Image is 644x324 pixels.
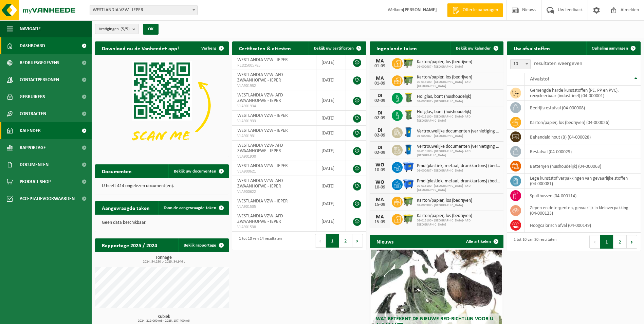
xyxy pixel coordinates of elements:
span: Documenten [20,156,49,173]
span: Ophaling aanvragen [592,46,628,51]
span: Karton/papier, los (bedrijven) [417,213,500,219]
span: Rapportage [20,139,46,156]
span: Product Shop [20,173,51,190]
span: Vertrouwelijke documenten (vernietiging - recyclage) [417,129,500,134]
h2: Nieuws [370,235,400,248]
span: WESTLANDIA VZW- AFD ZWAANHOFWE - IEPER [237,178,283,189]
span: WESTLANDIA VZW- AFD ZWAANHOFWE - IEPER [237,93,283,103]
span: 02-015100 - [GEOGRAPHIC_DATA]- AFD [GEOGRAPHIC_DATA] [417,219,500,227]
td: [DATE] [316,196,346,211]
h3: Kubiek [98,314,229,323]
a: Offerte aanvragen [447,3,503,17]
span: WESTLANDIA VZW - IEPER [237,113,288,118]
button: 1 [326,234,339,248]
span: Karton/papier, los (bedrijven) [417,75,500,80]
span: Bekijk uw documenten [174,169,216,174]
h2: Ingeplande taken [370,41,424,55]
a: Bekijk uw kalender [450,41,503,55]
img: WB-1100-HPE-BE-01 [403,161,414,173]
span: WESTLANDIA VZW- AFD ZWAANHOFWE - IEPER [237,143,283,154]
span: Pmd (plastiek, metaal, drankkartons) (bedrijven) [417,179,500,184]
div: MA [373,197,387,202]
span: 10 [511,59,530,69]
span: Kalender [20,122,41,139]
td: spuitbussen (04-000114) [525,188,641,203]
span: VLA901930 [237,154,311,159]
h3: Tonnage [98,255,229,264]
span: 2024: 54,250 t - 2025: 34,946 t [98,260,229,264]
div: 1 tot 10 van 20 resultaten [510,234,556,249]
img: WB-0240-HPE-GN-50 [403,109,414,121]
div: 01-09 [373,81,387,86]
div: 02-09 [373,150,387,155]
div: 15-09 [373,202,387,207]
td: [DATE] [316,111,346,126]
td: [DATE] [316,176,346,196]
span: Karton/papier, los (bedrijven) [417,59,472,65]
span: Hol glas, bont (huishoudelijk) [417,94,471,100]
td: lege kunststof verpakkingen van gevaarlijke stoffen (04-000081) [525,174,641,188]
div: 01-09 [373,64,387,69]
button: 2 [339,234,352,248]
label: resultaten weergeven [534,61,582,66]
span: 02-015100 - [GEOGRAPHIC_DATA]- AFD [GEOGRAPHIC_DATA] [417,80,500,88]
button: 1 [600,235,613,249]
h2: Documenten [95,164,139,178]
div: 02-09 [373,116,387,121]
td: hoogcalorisch afval (04-000149) [525,218,641,233]
a: Bekijk uw documenten [168,164,228,178]
span: 10 [510,59,531,69]
td: [DATE] [316,161,346,176]
span: Verberg [201,46,216,51]
span: Afvalstof [530,76,549,82]
strong: [PERSON_NAME] [403,7,437,13]
td: gemengde harde kunststoffen (PE, PP en PVC), recycleerbaar (industrieel) (04-000001) [525,86,641,101]
a: Bekijk uw certificaten [309,41,366,55]
img: WB-1100-HPE-BE-01 [403,178,414,190]
span: 02-015100 - [GEOGRAPHIC_DATA]- AFD [GEOGRAPHIC_DATA] [417,115,500,123]
td: karton/papier, los (bedrijven) (04-000026) [525,115,641,130]
a: Alle artikelen [461,235,503,248]
span: Offerte aanvragen [461,7,500,14]
img: WB-0240-HPE-BE-09 [403,126,414,138]
button: Next [627,235,637,249]
img: WB-1100-HPE-GN-50 [403,213,414,224]
button: Verberg [196,41,228,55]
img: WB-1100-HPE-GN-50 [403,57,414,69]
span: Contracten [20,105,46,122]
h2: Certificaten & attesten [232,41,298,55]
span: 01-000987 - [GEOGRAPHIC_DATA] [417,65,472,69]
td: batterijen (huishoudelijk) (04-000063) [525,159,641,174]
span: Karton/papier, los (bedrijven) [417,198,472,203]
span: WESTLANDIA VZW - IEPER [90,5,197,15]
div: 10-09 [373,168,387,173]
span: Contactpersonen [20,71,59,88]
span: VLA901931 [237,133,311,139]
div: MA [373,214,387,220]
img: WB-0240-HPE-GN-50 [403,92,414,103]
span: Toon de aangevraagde taken [164,206,216,210]
span: VLA900621 [237,169,311,174]
td: [DATE] [316,55,346,70]
div: DI [373,93,387,98]
button: OK [143,24,159,35]
div: 10-09 [373,185,387,190]
button: Next [352,234,363,248]
span: VLA901932 [237,83,311,89]
span: WESTLANDIA VZW - IEPER [237,199,288,204]
a: Toon de aangevraagde taken [158,201,228,215]
button: Previous [589,235,600,249]
span: WESTLANDIA VZW- AFD ZWAANHOFWE - IEPER [237,72,283,83]
span: Pmd (plastiek, metaal, drankkartons) (bedrijven) [417,163,500,169]
div: DI [373,128,387,133]
button: 2 [613,235,627,249]
div: WO [373,162,387,168]
td: behandeld hout (B) (04-000028) [525,130,641,144]
span: Bekijk uw certificaten [314,46,354,51]
h2: Uw afvalstoffen [507,41,557,55]
h2: Aangevraagde taken [95,201,157,214]
img: WB-1100-HPE-GN-50 [403,74,414,86]
a: Bekijk rapportage [178,238,228,252]
span: 01-000987 - [GEOGRAPHIC_DATA] [417,169,500,173]
span: RED25005785 [237,63,311,68]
